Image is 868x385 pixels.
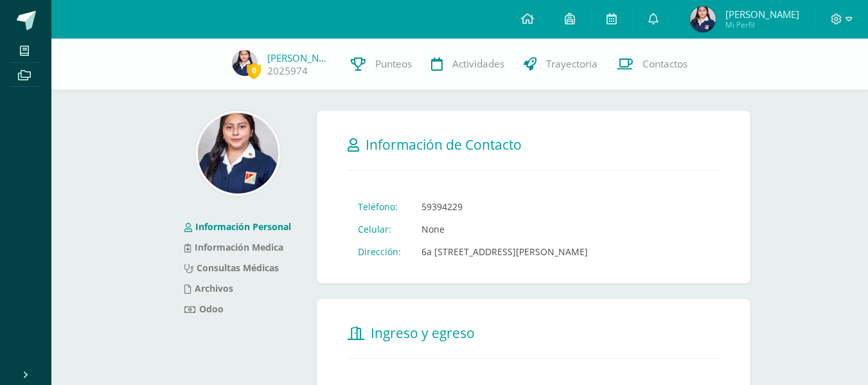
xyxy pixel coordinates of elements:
td: None [411,218,598,240]
img: 52973aa904b796451c29261e204170bd.png [232,50,258,76]
td: Teléfono: [348,195,411,218]
span: Mi Perfil [725,19,799,30]
a: Actividades [421,39,514,90]
span: Trayectoria [546,57,598,71]
img: 52973aa904b796451c29261e204170bd.png [690,6,716,32]
td: Celular: [348,218,411,240]
img: 86adcfdf4ab01e52e300b31f1d0b6b47.png [198,113,278,193]
span: Información de Contacto [366,136,522,154]
span: Ingreso y egreso [371,324,475,342]
a: Información Medica [184,241,283,253]
a: Información Personal [184,220,291,233]
span: Contactos [642,57,687,71]
a: 2025974 [267,64,308,78]
span: [PERSON_NAME] [725,8,799,21]
span: Actividades [452,57,504,71]
a: Punteos [341,39,421,90]
a: Trayectoria [514,39,607,90]
a: [PERSON_NAME] [267,51,332,64]
a: Consultas Médicas [184,262,279,274]
td: Dirección: [348,240,411,263]
td: 59394229 [411,195,598,218]
span: 0 [247,62,261,78]
a: Archivos [184,282,233,294]
td: 6a [STREET_ADDRESS][PERSON_NAME] [411,240,598,263]
a: Contactos [607,39,697,90]
a: Odoo [184,303,224,315]
span: Punteos [375,57,412,71]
